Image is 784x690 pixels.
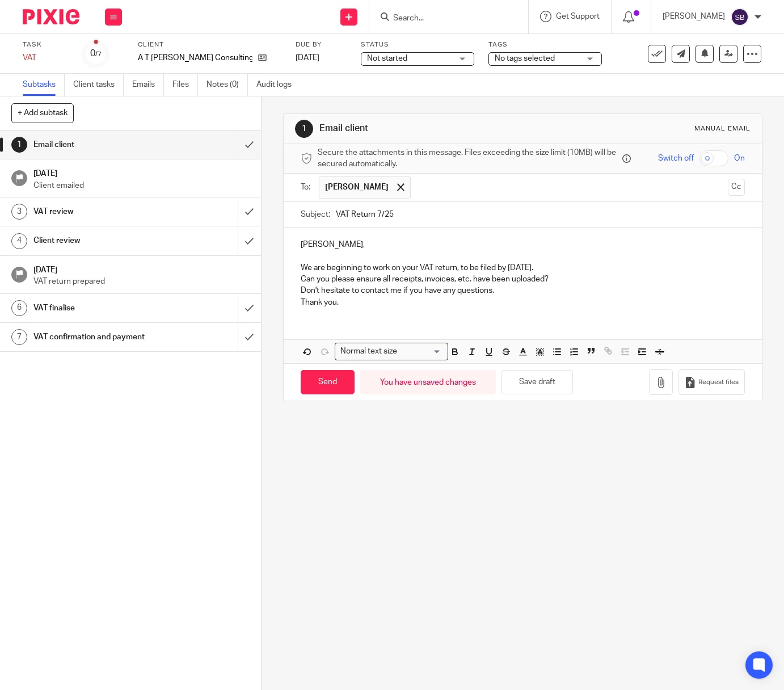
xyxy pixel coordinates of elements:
div: 7 [11,329,27,345]
label: Due by [296,40,347,49]
h1: VAT finalise [33,300,162,317]
span: On [734,153,745,164]
button: Save draft [501,370,573,394]
a: Notes (0) [206,74,248,96]
div: 4 [11,233,27,249]
div: You have unsaved changes [360,370,496,394]
p: Don't hesitate to contact me if you have any questions. [301,285,745,296]
label: Task [23,40,68,49]
h1: VAT confirmation and payment [33,329,162,346]
label: Tags [488,40,602,49]
p: [PERSON_NAME] [663,11,725,22]
p: VAT return prepared [33,276,250,287]
p: Thank you. [301,297,745,308]
label: Status [361,40,474,49]
span: Request files [698,378,739,387]
a: Subtasks [23,74,65,96]
span: [DATE] [296,54,319,62]
a: Emails [132,74,164,96]
small: /7 [95,51,102,57]
div: Search for option [335,343,448,360]
h1: Email client [319,123,547,134]
div: Manual email [694,124,751,133]
span: Not started [367,54,407,62]
label: Subject: [301,209,330,220]
span: No tags selected [495,54,555,62]
img: Pixie [23,9,79,24]
div: 6 [11,300,27,316]
div: 0 [90,47,102,60]
p: Client emailed [33,180,250,191]
a: Client tasks [73,74,124,96]
div: 1 [295,120,313,138]
p: [PERSON_NAME], [301,239,745,250]
span: Secure the attachments in this message. Files exceeding the size limit (10MB) will be secured aut... [318,147,619,170]
p: A T [PERSON_NAME] Consulting Ltd [138,52,252,64]
h1: [DATE] [33,262,250,276]
a: Audit logs [256,74,300,96]
h1: [DATE] [33,165,250,179]
h1: Email client [33,136,162,153]
label: To: [301,182,313,193]
div: VAT [23,52,68,64]
button: Request files [678,369,744,395]
label: Client [138,40,281,49]
span: Normal text size [338,346,399,357]
div: 1 [11,137,27,153]
button: + Add subtask [11,103,74,123]
img: svg%3E [731,8,749,26]
p: We are beginning to work on your VAT return, to be filed by [DATE]. [301,262,745,274]
div: 3 [11,204,27,220]
span: Switch off [658,153,694,164]
input: Send [301,370,355,394]
h1: VAT review [33,203,162,220]
input: Search for option [401,346,441,357]
input: Search [392,14,494,24]
span: [PERSON_NAME] [325,182,389,193]
h1: Client review [33,232,162,249]
p: Can you please ensure all receipts, invoices, etc. have been uploaded? [301,274,745,285]
a: Files [172,74,198,96]
button: Cc [728,179,745,196]
span: Get Support [556,12,600,20]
